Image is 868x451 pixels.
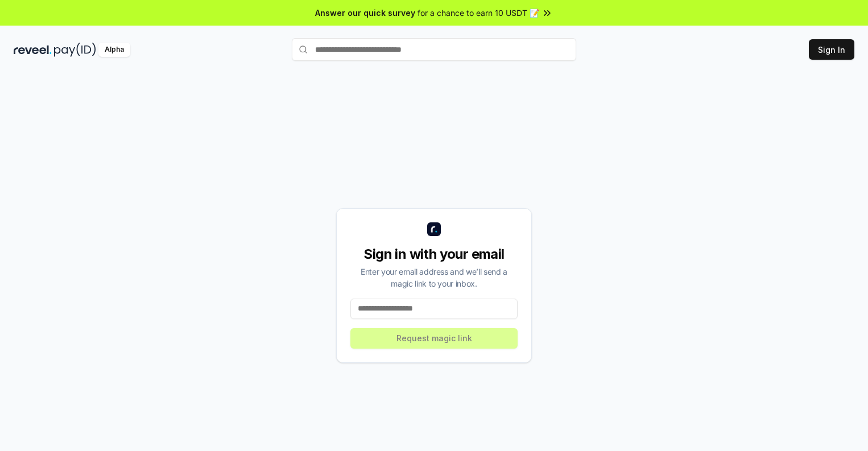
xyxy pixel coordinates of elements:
[427,222,441,236] img: logo_small
[315,7,415,19] span: Answer our quick survey
[350,266,518,289] div: Enter your email address and we’ll send a magic link to your inbox.
[54,43,96,57] img: pay_id
[350,245,518,263] div: Sign in with your email
[14,43,52,57] img: reveel_dark
[418,7,539,19] span: for a chance to earn 10 USDT 📝
[809,39,854,60] button: Sign In
[98,43,130,57] div: Alpha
